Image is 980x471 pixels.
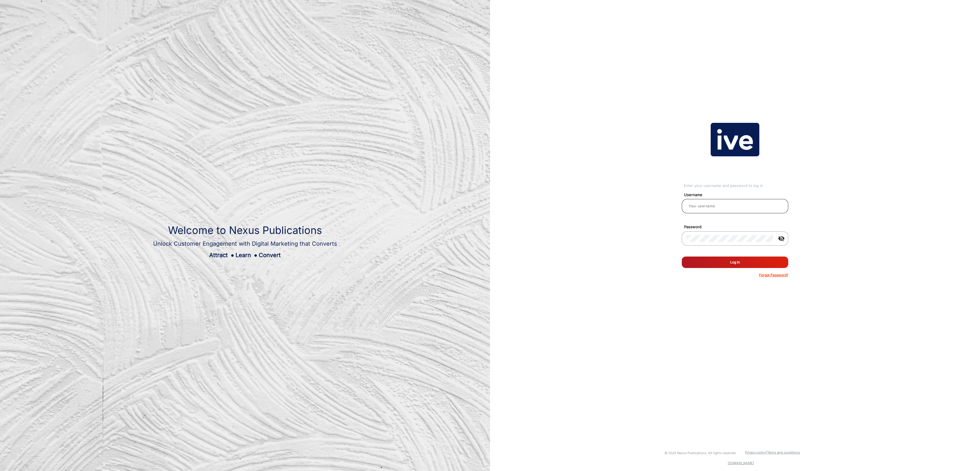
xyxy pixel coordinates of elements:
a: | [766,450,767,454]
div: Unlock Customer Engagement with Digital Marketing that Converts [153,239,337,248]
span: ● [254,252,257,259]
a: [DOMAIN_NAME] [728,461,754,465]
h1: Welcome to Nexus Publications [153,224,337,237]
p: Forgot Password? [759,273,788,278]
mat-icon: visibility_off [774,235,788,242]
div: Enter your username and password to log in [684,183,788,189]
a: Terms and conditions [767,450,800,454]
img: vmg-logo [711,123,759,157]
mat-label: Username [680,192,795,198]
small: © 2025 Nexus Publications. All rights reserved. [665,451,736,455]
button: Log In [682,257,788,268]
mat-label: Password [680,224,795,230]
input: Your username [686,203,784,210]
div: Attract Learn Convert [153,251,337,259]
a: Privacy policy [745,450,766,454]
span: ● [231,252,234,259]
